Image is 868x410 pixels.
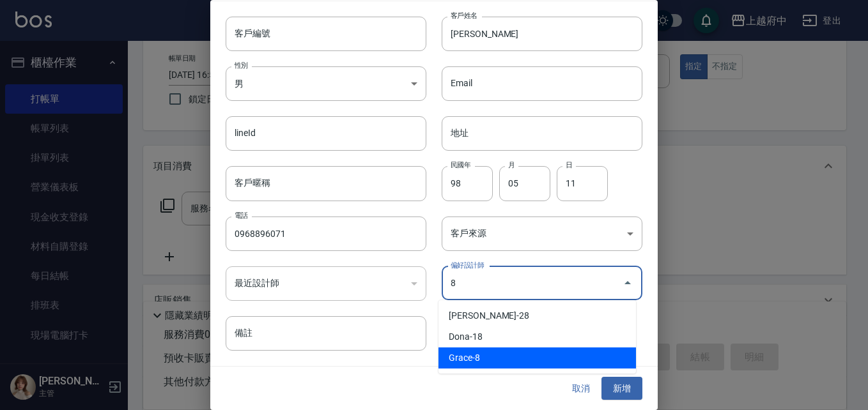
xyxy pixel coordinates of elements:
label: 日 [566,160,572,170]
button: Close [617,273,638,293]
label: 偏好設計師 [451,261,484,270]
label: 客戶姓名 [451,11,477,20]
label: 性別 [235,61,248,70]
li: [PERSON_NAME]-28 [438,305,636,326]
button: 取消 [561,377,601,400]
label: 月 [508,160,515,170]
li: Grace-8 [438,347,636,368]
li: Dona-18 [438,326,636,347]
label: 民國年 [451,160,470,170]
div: 男 [226,66,426,101]
button: 新增 [601,377,642,400]
label: 電話 [235,211,248,220]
